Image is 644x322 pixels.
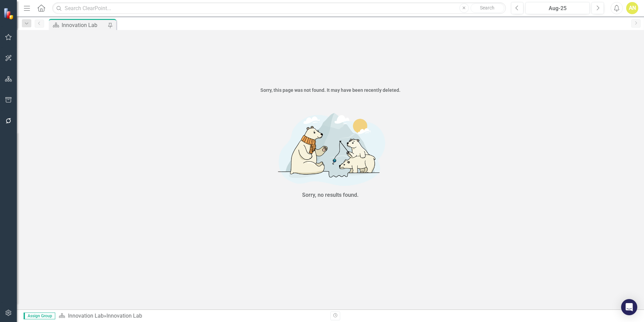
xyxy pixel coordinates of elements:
[68,313,104,319] a: Innovation Lab
[24,313,55,319] span: Assign Group
[229,107,431,189] img: No results found
[621,299,637,315] div: Open Intercom Messenger
[480,5,494,10] span: Search
[626,2,638,14] button: AN
[302,191,359,199] div: Sorry, no results found.
[106,313,142,319] div: Innovation Lab
[62,21,106,29] div: Innovation Lab
[52,2,506,14] input: Search ClearPoint...
[17,87,644,93] div: Sorry, this page was not found. It may have been recently deleted.
[59,312,325,320] div: »
[471,3,504,13] button: Search
[528,4,587,12] div: Aug-25
[3,8,15,20] img: ClearPoint Strategy
[525,2,590,14] button: Aug-25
